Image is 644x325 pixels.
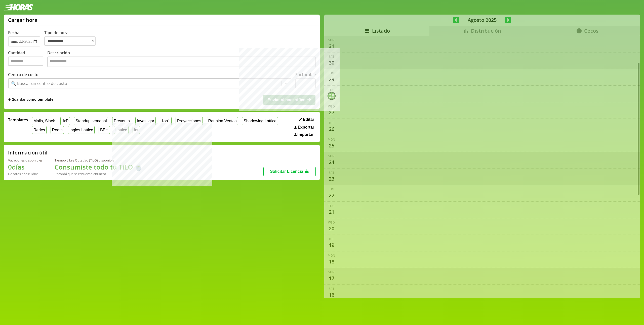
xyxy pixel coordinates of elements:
[303,117,314,122] span: Editar
[8,50,47,68] label: Cantidad
[4,4,33,11] img: logotipo
[44,30,100,46] label: Tipo de hora
[8,97,53,102] span: +Guardar como template
[270,169,303,174] span: Solicitar Licencia
[11,81,67,86] div: 🔍 Buscar un centro de costo
[8,172,43,176] div: De otros años: 0 días
[207,117,238,125] button: Reunion Ventas
[8,162,43,172] h1: 0 días
[112,117,131,125] button: Preventa
[8,72,38,77] label: Centro de costo
[55,158,143,162] div: Tiempo Libre Optativo (TiLO) disponible
[47,57,316,67] textarea: Descripción
[8,97,11,102] span: +
[51,126,64,134] button: Roots
[8,117,28,123] span: Templates
[114,126,129,134] button: Lattice
[8,17,37,23] h1: Cargar hora
[55,172,143,176] div: Recordá que se renuevan en
[47,50,316,68] label: Descripción
[135,117,156,125] button: Investigar
[8,158,43,162] div: Vacaciones disponibles
[295,72,316,77] label: Facturable
[297,132,314,137] span: Importar
[298,117,316,122] button: Editar
[99,126,110,134] button: BEH
[176,117,203,125] button: Proyecciones
[55,162,143,172] h1: Consumiste todo tu TiLO 🍵
[44,36,96,46] select: Tipo de hora
[68,126,95,134] button: Ingles Lattice
[133,126,140,134] button: iot
[8,149,48,156] h2: Información útil
[32,126,47,134] button: Redes
[32,117,56,125] button: Mails, Slack
[293,125,316,130] button: Exportar
[242,117,278,125] button: Shadowing Lattice
[160,117,172,125] button: 1on1
[60,117,70,125] button: JxP
[263,167,316,176] button: Solicitar Licencia
[8,57,43,66] input: Cantidad
[74,117,108,125] button: Standup semanal
[298,125,314,130] span: Exportar
[97,172,106,176] b: Enero
[8,30,19,35] label: Fecha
